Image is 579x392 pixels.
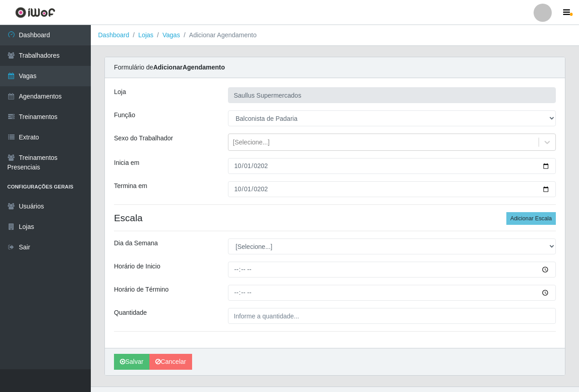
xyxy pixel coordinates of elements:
[506,212,556,225] button: Adicionar Escala
[228,308,556,324] input: Informe a quantidade...
[114,212,556,223] h4: Escala
[114,354,149,370] button: Salvar
[228,285,556,301] input: 00:00
[233,138,270,147] div: [Selecione...]
[114,285,168,294] label: Horário de Término
[163,31,180,39] a: Vagas
[114,181,147,191] label: Termina em
[228,262,556,278] input: 00:00
[153,64,225,71] strong: Adicionar Agendamento
[15,7,55,18] img: CoreUI Logo
[91,25,579,46] nav: breadcrumb
[228,181,556,197] input: 00/00/0000
[138,31,153,39] a: Lojas
[114,134,173,143] label: Sexo do Trabalhador
[149,354,192,370] a: Cancelar
[114,238,158,248] label: Dia da Semana
[114,87,126,97] label: Loja
[98,31,129,39] a: Dashboard
[180,30,257,40] li: Adicionar Agendamento
[114,308,147,318] label: Quantidade
[114,158,139,168] label: Inicia em
[105,57,565,78] div: Formulário de
[114,110,135,120] label: Função
[114,262,160,271] label: Horário de Inicio
[228,158,556,174] input: 00/00/0000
